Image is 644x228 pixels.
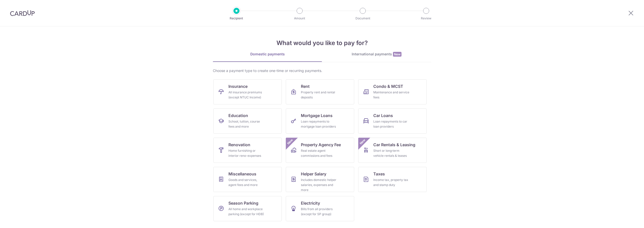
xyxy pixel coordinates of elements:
[373,148,410,158] div: Short or long‑term vehicle rentals & leases
[228,177,265,187] div: Goods and services, agent fees and more
[301,148,337,158] div: Real estate agent commissions and fees
[612,213,639,225] iframe: Opens a widget where you can find more information
[213,196,282,221] a: Season ParkingAll home and workplace parking (except for HDB)
[373,171,385,177] span: Taxes
[301,177,337,193] div: Includes domestic helper salaries, expenses and more
[213,79,282,104] a: InsuranceAll insurance premiums (except NTUC Income)
[393,52,401,57] span: New
[228,119,265,129] div: School, tuition, course fees and more
[373,119,410,129] div: Loan repayments to car loan providers
[373,112,393,119] span: Car Loans
[301,171,326,177] span: Helper Salary
[301,83,310,89] span: Rent
[373,177,410,187] div: Income tax, property tax and stamp duty
[358,138,427,163] a: Car Rentals & LeasingShort or long‑term vehicle rentals & leasesNew
[286,138,294,146] span: New
[301,200,320,206] span: Electricity
[228,200,258,206] span: Season Parking
[228,171,256,177] span: Miscellaneous
[213,39,431,48] h4: What would you like to pay for?
[228,112,248,119] span: Education
[228,142,250,148] span: Renovation
[228,83,248,89] span: Insurance
[373,90,410,100] div: Maintenance and service fees
[213,68,431,73] div: Choose a payment type to create one-time or recurring payments.
[301,119,337,129] div: Loan repayments to mortgage loan providers
[358,167,427,192] a: TaxesIncome tax, property tax and stamp duty
[286,167,354,192] a: Helper SalaryIncludes domestic helper salaries, expenses and more
[286,138,354,163] a: Property Agency FeeReal estate agent commissions and feesNew
[286,79,354,104] a: RentProperty rent and rental deposits
[218,16,255,21] p: Recipient
[286,108,354,134] a: Mortgage LoansLoan repayments to mortgage loan providers
[301,112,333,119] span: Mortgage Loans
[286,196,354,221] a: ElectricityBills from all providers (except for SP group)
[301,207,337,217] div: Bills from all providers (except for SP group)
[322,52,431,57] div: International payments
[301,90,337,100] div: Property rent and rental deposits
[213,138,282,163] a: RenovationHome furnishing or interior reno-expenses
[281,16,318,21] p: Amount
[373,83,403,89] span: Condo & MCST
[358,138,367,146] span: New
[213,52,322,57] div: Domestic payments
[408,16,445,21] p: Review
[373,142,415,148] span: Car Rentals & Leasing
[10,10,35,16] img: CardUp
[358,79,427,104] a: Condo & MCSTMaintenance and service fees
[344,16,381,21] p: Document
[228,148,265,158] div: Home furnishing or interior reno-expenses
[358,108,427,134] a: Car LoansLoan repayments to car loan providers
[301,142,341,148] span: Property Agency Fee
[213,167,282,192] a: MiscellaneousGoods and services, agent fees and more
[228,90,265,100] div: All insurance premiums (except NTUC Income)
[213,108,282,134] a: EducationSchool, tuition, course fees and more
[228,207,265,217] div: All home and workplace parking (except for HDB)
